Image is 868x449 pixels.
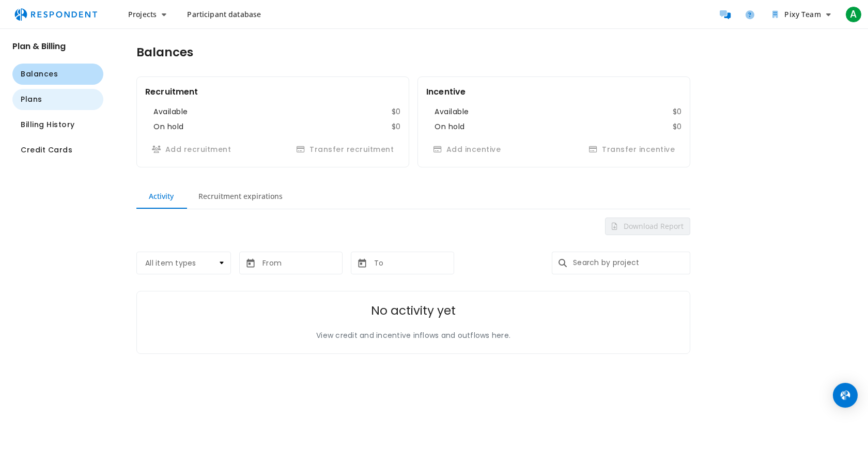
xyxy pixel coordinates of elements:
a: Message participants [715,4,735,25]
p: View credit and incentive inflows and outflows here. [316,330,510,341]
span: Buying incentive has been paused while your account is under review. Review can take 1-3 business... [426,144,507,154]
button: Download Report [605,218,690,235]
span: Pixy Team [784,9,820,19]
dd: $0 [392,106,401,117]
dt: On hold [153,121,184,132]
span: Projects [128,9,157,19]
dd: $0 [673,106,682,117]
span: Credit Cards [21,145,72,156]
span: Billing History [21,119,75,130]
dd: $0 [392,121,401,132]
h2: Plan & Billing [12,41,103,51]
button: md-calendar [241,255,259,273]
div: Open Intercom Messenger [833,383,858,408]
a: Help and support [739,4,760,25]
button: Projects [120,5,175,24]
input: From [262,258,324,271]
h2: Recruitment [145,85,198,98]
dt: Available [153,106,188,117]
span: Buying recruitment has been paused while your account is under review. Review can take 1-3 busine... [145,144,238,154]
button: Add recruitment [145,141,238,159]
span: Transferring incentive has been paused while your account is under review. Review can take 1-3 bu... [582,144,682,154]
span: Balances [21,69,58,80]
button: Navigate to Credit Cards [12,140,103,161]
span: Plans [21,94,42,105]
input: Search by project [569,252,690,274]
button: Pixy Team [764,5,839,24]
h1: Balances [136,45,193,60]
md-tab-item: Recruitment expirations [186,184,295,209]
span: Participant database [187,9,261,19]
md-tab-item: Activity [136,184,186,209]
span: Download Report [622,221,684,231]
span: A [845,6,862,23]
dt: On hold [435,121,465,132]
button: Navigate to Billing History [12,114,103,135]
input: To [374,258,436,271]
button: Navigate to Plans [12,89,103,110]
button: Transfer recruitment [290,141,401,159]
span: Transferring recruitment has been paused while your account is under review. Review can take 1-3 ... [290,144,401,154]
a: Participant database [179,5,269,24]
button: A [843,5,864,24]
button: Transfer incentive [582,141,682,159]
dd: $0 [673,121,682,132]
img: respondent-logo.png [8,5,103,24]
button: md-calendar [353,255,371,273]
button: Navigate to Balances [12,64,103,85]
dt: Available [435,106,469,117]
h2: Incentive [426,85,466,98]
h2: No activity yet [371,304,456,318]
button: Add incentive [426,141,507,159]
